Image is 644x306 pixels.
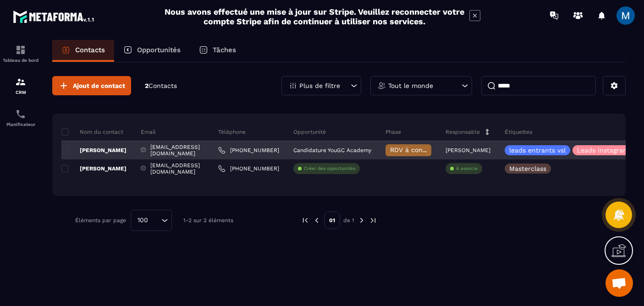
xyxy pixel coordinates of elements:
[456,165,478,172] p: À associe
[52,40,114,62] a: Contacts
[388,82,433,89] p: Tout le monde
[293,147,371,153] p: Candidature YouGC Academy
[358,216,366,224] img: next
[2,58,39,63] p: Tableau de bord
[190,40,245,62] a: Tâches
[304,165,355,172] p: Créer des opportunités
[149,82,177,89] span: Contacts
[137,46,181,54] p: Opportunités
[577,147,629,153] p: Leads Instagram
[61,165,127,172] p: [PERSON_NAME]
[213,46,236,54] p: Tâches
[52,76,131,95] button: Ajout de contact
[218,147,279,154] a: [PHONE_NUMBER]
[183,217,233,224] p: 1-2 sur 2 éléments
[313,216,321,224] img: prev
[61,128,123,136] p: Nom du contact
[605,269,633,297] div: Ouvrir le chat
[293,128,326,136] p: Opportunité
[2,122,39,127] p: Planificateur
[151,215,159,225] input: Search for option
[75,217,126,224] p: Éléments par page
[145,82,177,90] p: 2
[385,128,401,136] p: Phase
[509,165,546,172] p: Masterclass
[73,81,125,90] span: Ajout de contact
[2,70,39,102] a: formationformationCRM
[75,46,105,54] p: Contacts
[446,147,490,153] p: [PERSON_NAME]
[2,102,39,134] a: schedulerschedulerPlanificateur
[343,217,354,224] p: de 1
[61,147,127,154] p: [PERSON_NAME]
[164,7,465,26] h2: Nous avons effectué une mise à jour sur Stripe. Veuillez reconnecter votre compte Stripe afin de ...
[218,128,246,136] p: Téléphone
[134,215,151,225] span: 100
[15,109,26,120] img: scheduler
[114,40,190,62] a: Opportunités
[15,44,26,55] img: formation
[218,165,279,172] a: [PHONE_NUMBER]
[390,146,467,153] span: RDV à conf. A RAPPELER
[299,82,340,89] p: Plus de filtre
[301,216,309,224] img: prev
[505,128,532,136] p: Étiquettes
[446,128,480,136] p: Responsable
[369,216,377,224] img: next
[15,76,26,87] img: formation
[13,8,95,25] img: logo
[2,90,39,95] p: CRM
[509,147,566,153] p: leads entrants vsl
[324,212,340,229] p: 01
[2,38,39,70] a: formationformationTableau de bord
[131,210,172,231] div: Search for option
[141,128,156,136] p: Email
